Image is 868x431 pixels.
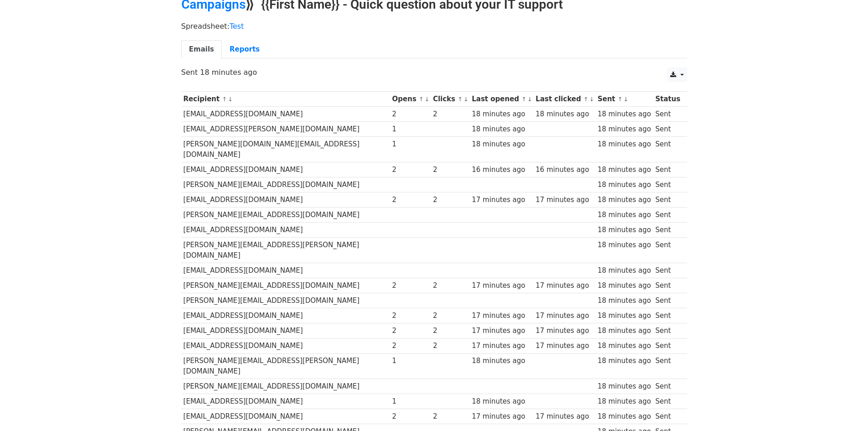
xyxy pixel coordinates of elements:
div: 18 minutes ago [597,139,651,150]
div: 1 [392,396,429,407]
a: ↑ [522,96,527,103]
td: Sent [653,278,682,293]
div: 1 [392,139,429,150]
td: Sent [653,208,682,223]
td: [EMAIL_ADDRESS][DOMAIN_NAME] [181,107,390,122]
div: 2 [433,326,467,336]
div: 17 minutes ago [536,195,593,205]
div: 18 minutes ago [597,326,651,336]
td: Sent [653,338,682,353]
th: Last clicked [534,92,596,107]
div: 18 minutes ago [597,240,651,250]
div: 18 minutes ago [597,341,651,351]
div: 18 minutes ago [597,225,651,235]
th: Recipient [181,92,390,107]
td: Sent [653,353,682,379]
div: 18 minutes ago [597,396,651,407]
div: 17 minutes ago [536,411,593,422]
a: ↑ [222,96,227,103]
div: 2 [392,109,429,119]
div: 2 [433,341,467,351]
a: Emails [181,40,222,59]
div: 2 [392,195,429,205]
th: Last opened [470,92,534,107]
div: 17 minutes ago [536,326,593,336]
td: Sent [653,238,682,263]
div: 18 minutes ago [597,381,651,392]
td: [PERSON_NAME][EMAIL_ADDRESS][DOMAIN_NAME] [181,278,390,293]
div: 2 [433,109,467,119]
td: Sent [653,177,682,192]
a: ↓ [527,96,532,103]
div: 2 [433,165,467,175]
div: 16 minutes ago [472,165,531,175]
td: [PERSON_NAME][EMAIL_ADDRESS][DOMAIN_NAME] [181,208,390,223]
p: Spreadsheet: [181,21,687,31]
div: 1 [392,356,429,366]
td: [EMAIL_ADDRESS][DOMAIN_NAME] [181,323,390,338]
th: Sent [596,92,653,107]
a: ↓ [589,96,594,103]
div: 1 [392,124,429,135]
td: [EMAIL_ADDRESS][DOMAIN_NAME] [181,263,390,278]
p: Sent 18 minutes ago [181,68,687,77]
div: 18 minutes ago [472,139,531,150]
td: [EMAIL_ADDRESS][DOMAIN_NAME] [181,192,390,208]
div: 2 [392,165,429,175]
div: 18 minutes ago [472,109,531,119]
a: ↑ [617,96,622,103]
div: 18 minutes ago [597,265,651,276]
div: 2 [433,195,467,205]
a: ↑ [419,96,424,103]
td: [PERSON_NAME][DOMAIN_NAME][EMAIL_ADDRESS][DOMAIN_NAME] [181,137,390,162]
td: Sent [653,122,682,137]
div: 18 minutes ago [597,165,651,175]
td: [PERSON_NAME][EMAIL_ADDRESS][DOMAIN_NAME] [181,379,390,394]
div: 2 [392,280,429,291]
div: 18 minutes ago [597,280,651,291]
td: [EMAIL_ADDRESS][DOMAIN_NAME] [181,409,390,424]
div: 17 minutes ago [536,280,593,291]
td: [EMAIL_ADDRESS][DOMAIN_NAME] [181,223,390,238]
div: 2 [392,411,429,422]
th: Opens [390,92,431,107]
td: [PERSON_NAME][EMAIL_ADDRESS][PERSON_NAME][DOMAIN_NAME] [181,238,390,263]
td: [EMAIL_ADDRESS][DOMAIN_NAME] [181,162,390,177]
div: 18 minutes ago [597,124,651,135]
td: Sent [653,394,682,409]
a: Reports [222,40,267,59]
td: Sent [653,223,682,238]
div: 16 minutes ago [536,165,593,175]
th: Status [653,92,682,107]
div: 17 minutes ago [472,280,531,291]
div: 18 minutes ago [597,210,651,220]
div: 17 minutes ago [472,341,531,351]
div: 18 minutes ago [536,109,593,119]
td: [PERSON_NAME][EMAIL_ADDRESS][DOMAIN_NAME] [181,293,390,308]
td: [PERSON_NAME][EMAIL_ADDRESS][DOMAIN_NAME] [181,177,390,192]
div: 2 [392,326,429,336]
td: Sent [653,379,682,394]
a: ↓ [623,96,628,103]
a: ↑ [583,96,588,103]
div: Chat Widget [822,387,868,431]
div: 18 minutes ago [597,411,651,422]
td: Sent [653,162,682,177]
div: 18 minutes ago [597,195,651,205]
div: 2 [392,311,429,321]
th: Clicks [431,92,469,107]
td: Sent [653,308,682,323]
a: ↓ [228,96,233,103]
div: 18 minutes ago [597,109,651,119]
div: 17 minutes ago [472,411,531,422]
div: 18 minutes ago [472,396,531,407]
a: ↓ [425,96,430,103]
div: 17 minutes ago [472,326,531,336]
div: 17 minutes ago [536,311,593,321]
div: 18 minutes ago [597,180,651,190]
td: Sent [653,323,682,338]
div: 18 minutes ago [597,296,651,306]
div: 17 minutes ago [536,341,593,351]
td: Sent [653,409,682,424]
div: 18 minutes ago [597,311,651,321]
